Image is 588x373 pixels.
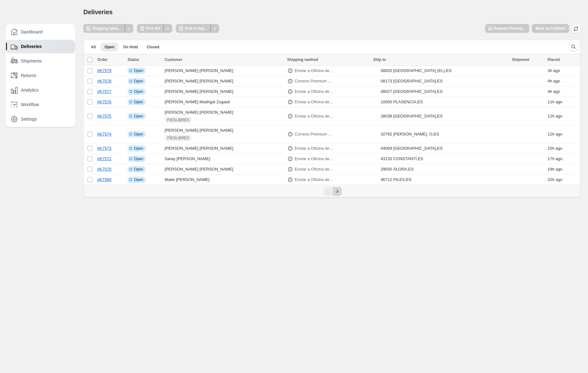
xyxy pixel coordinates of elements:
time: Thursday, October 9, 2025 at 6:47:24 AM [548,79,552,83]
span: Ship to [373,57,386,62]
a: #K7577 [97,89,111,94]
div: 28038 [GEOGRAPHIC_DATA] , ES [381,113,442,119]
button: Enviar a Oficina de Correos (48/72h) [291,143,338,153]
button: Correos Premium a Domicilio (24/72h laborables) [291,129,338,139]
span: PIESLIBRES [167,135,189,141]
span: Open [134,177,143,182]
p: Enviar a Oficina de Correos (48/72h) [295,99,334,105]
td: ago [546,66,580,76]
div: 08173 [GEOGRAPHIC_DATA] , ES [381,78,442,84]
span: On Hold [123,45,138,50]
a: #K7574 [97,132,111,136]
div: 08027 [GEOGRAPHIC_DATA] , ES [381,88,442,95]
div: 43120 CONSTANTÍ , ES [381,156,423,162]
a: #K7573 [97,146,111,151]
p: Enviar a Oficina de Correos (48/72h) [295,177,334,183]
td: [PERSON_NAME] [PERSON_NAME] [163,107,285,125]
p: Enviar a Oficina de Correos (48/72h) [295,145,334,152]
div: 29500 ÁLORA , ES [381,166,414,172]
button: Enviar a Oficina de Correos (48/72h) [291,66,338,76]
td: Saray [PERSON_NAME] [163,154,285,164]
p: Enviar a Oficina de Correos (48/72h) [295,156,334,162]
button: Correos Premium a Domicilio (24/72h laborables) [291,76,338,86]
a: #K7578 [97,79,111,83]
span: Deliveries [83,9,113,15]
td: [PERSON_NAME] [PERSON_NAME] [163,143,285,154]
time: Thursday, October 9, 2025 at 5:59:35 AM [548,89,552,94]
span: Analytics [21,87,39,93]
a: #K7579 [97,68,111,73]
button: Enviar a Oficina de Correos (48/72h) [291,154,338,164]
span: Customer [165,57,182,62]
td: Maite [PERSON_NAME] [163,175,285,185]
td: [PERSON_NAME] [PERSON_NAME] [163,87,285,97]
td: ago [546,107,580,125]
span: Open [134,114,143,119]
time: Wednesday, October 8, 2025 at 6:58:09 PM [548,146,555,151]
button: Enviar a Oficina de Correos (48/72h) [291,111,338,121]
div: 08820 [GEOGRAPHIC_DATA] (EL) , ES [381,68,451,74]
a: #K7576 [97,99,111,104]
td: [PERSON_NAME] Madrigal Zugasti [163,97,285,107]
div: 46712 PILES , ES [381,177,411,183]
span: Workflow [21,101,39,108]
span: Placed [548,57,560,62]
p: Enviar a Oficina de Correos (48/72h) [295,88,334,95]
nav: Pagination [83,185,580,198]
button: Next [333,187,342,196]
span: Status [128,57,139,62]
p: Enviar a Oficina de Correos (48/72h) [295,166,334,172]
time: Wednesday, October 8, 2025 at 10:02:34 PM [548,114,555,118]
td: ago [546,175,580,185]
td: ago [546,143,580,154]
a: #K7572 [97,156,111,161]
time: Thursday, October 9, 2025 at 7:12:18 AM [548,68,552,73]
td: [PERSON_NAME] [PERSON_NAME] [163,164,285,175]
span: Open [105,45,114,50]
td: ago [546,154,580,164]
span: Settings [21,116,37,122]
div: 10600 PLASENCIA , ES [381,99,423,105]
span: PIESLIBRES [167,117,189,123]
span: Open [134,89,143,94]
p: Enviar a Oficina de Correos (48/72h) [295,68,334,74]
button: Enviar a Oficina de Correos (48/72h) [291,87,338,97]
td: ago [546,76,580,87]
button: Enviar a Oficina de Correos (48/72h) [291,175,338,185]
div: 32792 [PERSON_NAME], O , ES [381,131,439,137]
span: Shipping method [287,57,318,62]
a: #K7569 [97,177,111,182]
button: Search and filter results [569,42,578,51]
td: [PERSON_NAME] [PERSON_NAME] [163,76,285,87]
div: 04009 [GEOGRAPHIC_DATA] , ES [381,145,442,152]
span: Shipments [21,58,42,64]
span: Shipment [512,57,529,62]
time: Wednesday, October 8, 2025 at 12:39:05 PM [548,177,555,182]
time: Wednesday, October 8, 2025 at 5:11:23 PM [548,156,555,161]
td: ago [546,87,580,97]
button: Enviar a Oficina de Correos (48/72h) [291,164,338,174]
span: Open [134,146,143,151]
span: Closed [147,45,159,50]
span: Deliveries [21,43,42,50]
span: Open [134,132,143,137]
td: ago [546,97,580,107]
td: [PERSON_NAME] [PERSON_NAME] [163,66,285,76]
span: All [91,45,96,50]
p: Enviar a Oficina de Correos (48/72h) [295,113,334,119]
span: Order [97,57,108,62]
p: Correos Premium a Domicilio (24/72h laborables) [295,131,334,137]
span: Returns [21,72,36,79]
a: #K7575 [97,114,111,118]
p: Correos Premium a Domicilio (24/72h laborables) [295,78,334,84]
td: ago [546,125,580,143]
time: Wednesday, October 8, 2025 at 9:58:19 PM [548,132,555,136]
span: Open [134,156,143,161]
a: #K7570 [97,167,111,171]
span: Open [134,99,143,105]
span: Open [134,68,143,73]
td: ago [546,164,580,175]
time: Wednesday, October 8, 2025 at 2:56:22 PM [548,167,555,171]
span: Open [134,167,143,172]
td: [PERSON_NAME] [PERSON_NAME] [163,125,285,143]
